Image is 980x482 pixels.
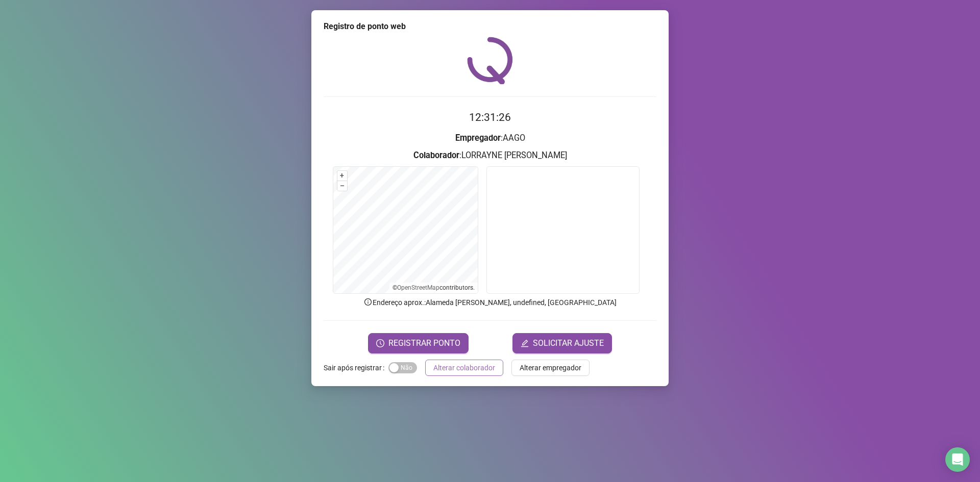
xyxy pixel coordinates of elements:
[520,362,581,373] span: Alterar empregador
[425,360,503,376] button: Alterar colaborador
[376,339,384,347] span: clock-circle
[337,171,347,181] button: +
[433,362,495,373] span: Alterar colaborador
[533,337,604,349] span: SOLICITAR AJUSTE
[368,333,469,353] button: REGISTRAR PONTO
[511,360,590,376] button: Alterar empregador
[337,181,347,191] button: –
[467,37,513,84] img: QRPoint
[393,284,475,291] li: © contributors.
[512,333,612,353] button: editSOLICITAR AJUSTE
[324,360,388,376] label: Sair após registrar
[455,133,501,143] strong: Empregador
[945,447,970,472] div: Open Intercom Messenger
[397,284,439,291] a: OpenStreetMap
[521,339,529,347] span: edit
[469,111,511,123] time: 12:31:26
[324,132,656,145] h3: : AAGO
[413,150,459,160] strong: Colaborador
[388,337,460,349] span: REGISTRAR PONTO
[324,149,656,162] h3: : LORRAYNE [PERSON_NAME]
[363,297,373,307] span: info-circle
[324,20,656,33] div: Registro de ponto web
[324,297,656,308] p: Endereço aprox. : Alameda [PERSON_NAME], undefined, [GEOGRAPHIC_DATA]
